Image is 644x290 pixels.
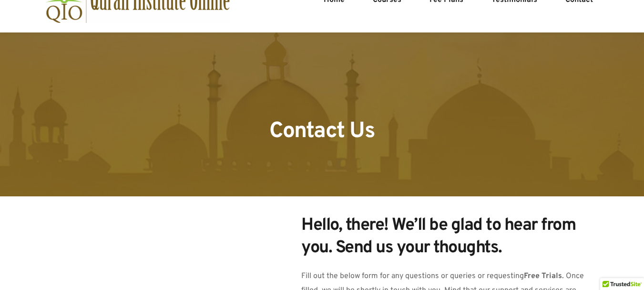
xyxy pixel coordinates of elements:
span: Fill out the below form for any questions or queries or requesting [301,271,524,281]
a: Free Trials [524,271,562,281]
span: Hello, there! We’ll be glad to hear from you. Send us your thoughts. [301,215,580,259]
span: Contact Us [269,118,375,146]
